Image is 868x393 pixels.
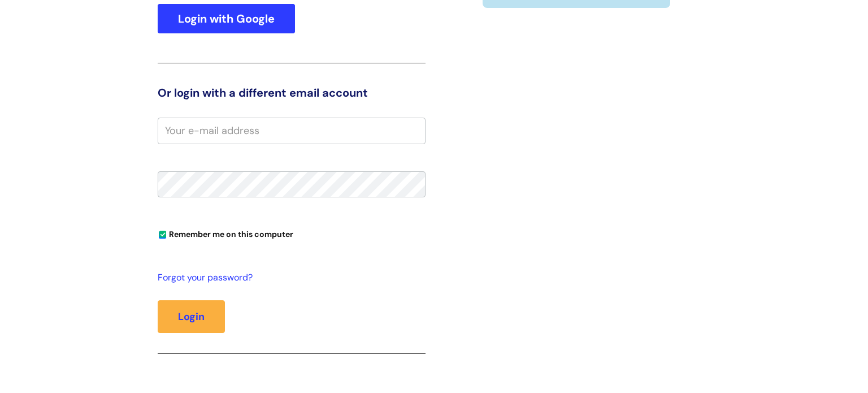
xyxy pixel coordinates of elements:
a: Forgot your password? [158,270,420,286]
h3: Or login with a different email account [158,86,426,100]
input: Your e-mail address [158,118,426,144]
button: Login [158,300,225,333]
a: Login with Google [158,4,295,33]
div: You can uncheck this option if you're logging in from a shared device [158,224,426,243]
label: Remember me on this computer [158,227,293,239]
input: Remember me on this computer [159,231,166,239]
